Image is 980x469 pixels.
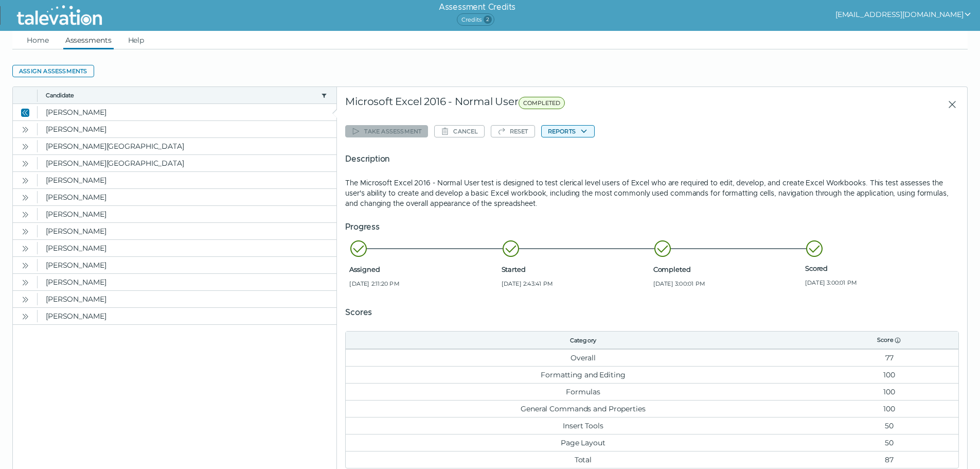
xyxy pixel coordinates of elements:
td: 50 [820,417,958,434]
td: 100 [820,383,958,400]
button: Open [19,140,31,152]
p: The Microsoft Excel 2016 - Normal User test is designed to test clerical level users of Excel who... [345,178,959,209]
td: 50 [820,434,958,451]
a: Help [126,31,147,49]
cds-icon: Open [21,126,29,134]
button: Reset [491,125,535,137]
th: Category [346,332,820,349]
button: Close [19,106,31,118]
button: Cancel [434,125,484,137]
img: Talevation_Logo_Transparent_white.png [12,3,106,28]
div: Microsoft Excel 2016 - Normal User [345,95,754,114]
button: Candidate [46,91,317,99]
clr-dg-cell: [PERSON_NAME] [38,308,336,324]
span: Scored [805,264,953,272]
td: 100 [820,366,958,383]
clr-dg-cell: [PERSON_NAME] [38,223,336,239]
clr-dg-cell: [PERSON_NAME] [38,121,336,137]
button: Assign assessments [12,65,94,77]
button: Open [19,191,31,203]
td: Formulas [346,383,820,400]
td: 100 [820,400,958,417]
clr-dg-cell: [PERSON_NAME] [38,172,336,188]
td: 77 [820,349,958,366]
button: Open [19,174,31,186]
button: Open [19,157,31,169]
button: Open [19,276,31,288]
cds-icon: Open [21,245,29,253]
button: Open [19,293,31,305]
clr-dg-cell: [PERSON_NAME] [38,240,336,256]
button: Close [939,95,959,114]
button: Reports [541,125,595,137]
h6: Assessment Credits [439,1,515,13]
span: Assigned [349,265,497,273]
td: General Commands and Properties [346,400,820,417]
a: Home [25,31,51,49]
span: Credits [457,13,494,26]
h5: Scores [345,306,959,319]
button: Open [19,123,31,135]
td: 87 [820,451,958,468]
clr-dg-cell: [PERSON_NAME][GEOGRAPHIC_DATA] [38,155,336,171]
span: COMPLETED [519,97,565,109]
a: Assessments [63,31,114,49]
button: show user actions [835,8,972,21]
td: Formatting and Editing [346,366,820,383]
td: Page Layout [346,434,820,451]
clr-dg-cell: [PERSON_NAME] [38,206,336,222]
td: Insert Tools [346,417,820,434]
button: candidate filter [320,91,328,99]
clr-dg-cell: [PERSON_NAME] [38,291,336,307]
span: [DATE] 2:43:41 PM [502,280,649,288]
cds-icon: Close [21,109,29,117]
span: [DATE] 3:00:01 PM [805,279,953,287]
cds-icon: Open [21,279,29,287]
cds-icon: Open [21,194,29,202]
cds-icon: Open [21,177,29,185]
td: Overall [346,349,820,366]
button: Take assessment [345,125,428,137]
button: Open [19,225,31,237]
cds-icon: Open [21,143,29,151]
clr-dg-cell: [PERSON_NAME] [38,189,336,205]
button: Open [19,310,31,322]
span: Started [502,265,649,273]
span: Completed [653,265,801,273]
cds-icon: Open [21,228,29,236]
span: [DATE] 3:00:01 PM [653,280,801,288]
button: Open [19,259,31,271]
cds-icon: Open [21,211,29,219]
td: Total [346,451,820,468]
clr-dg-cell: [PERSON_NAME][GEOGRAPHIC_DATA] [38,138,336,154]
cds-icon: Open [21,262,29,270]
th: Score [820,332,958,349]
h5: Progress [345,221,959,233]
h5: Description [345,153,959,165]
button: Open [19,242,31,254]
cds-icon: Open [21,296,29,304]
cds-icon: Open [21,160,29,168]
cds-icon: Open [21,312,29,321]
clr-dg-cell: [PERSON_NAME] [38,104,336,120]
clr-dg-cell: [PERSON_NAME] [38,257,336,273]
span: [DATE] 2:11:20 PM [349,280,497,288]
clr-dg-cell: [PERSON_NAME] [38,274,336,290]
button: Open [19,208,31,220]
span: 2 [484,15,492,24]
